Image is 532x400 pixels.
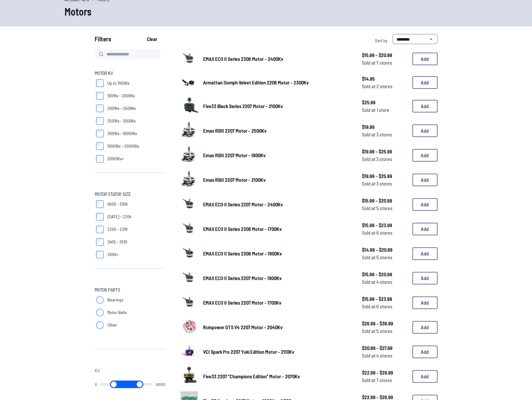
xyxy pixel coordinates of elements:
[203,151,352,159] a: Emax RSIII 2207 Motor - 1800Kv
[180,244,198,263] a: image
[362,131,407,138] span: Sold at 3 stores
[412,247,438,260] button: Add
[107,201,128,207] span: 0505 - 1306
[362,229,407,237] span: Sold at 6 stores
[362,75,407,83] span: $14.95
[362,180,407,187] span: Sold at 3 stores
[203,201,283,207] span: EMAX ECO II Series 2207 Motor - 2400Kv
[362,148,407,155] span: $19.99 - $25.99
[203,323,352,331] a: Rcinpower GTS V4 2207 Motor - 2040Kv
[107,297,123,303] span: Bearings
[203,127,352,134] a: Emax RSIII 2207 Motor - 2500Kv
[107,309,127,316] span: Motor Bells
[180,342,198,360] img: image
[180,121,198,140] a: image
[203,225,352,233] a: EMAX ECO II Series 2306 Motor - 1700Kv
[362,221,407,229] span: $15.99 - $23.99
[96,130,104,137] input: 3001Kv - 10000Kv
[203,128,266,134] span: Emax RSIII 2207 Motor - 2500Kv
[203,275,282,281] span: EMAX ECO II Series 2207 Motor - 1900Kv
[203,152,266,158] span: Emax RSIII 2207 Motor - 1800Kv
[362,327,407,335] span: Sold at 5 stores
[203,102,352,110] a: Five33 Black Series 2207 Motor - 2100Kv
[392,34,438,44] select: Sort by
[96,142,104,150] input: 10001Kv - 20000Kv
[180,317,198,337] a: image
[203,274,352,282] a: EMAX ECO II Series 2207 Motor - 1900Kv
[96,105,104,112] input: 2001Kv - 2500Kv
[96,200,104,208] input: 0505 - 1306
[180,317,198,335] img: image
[412,124,438,137] button: Add
[203,373,352,380] a: Five33 2207 “Champions Edition” Motor - 2070Kv
[95,69,113,77] span: Motor KV
[180,195,198,212] img: image
[362,278,407,286] span: Sold at 4 stores
[180,364,198,387] img: image
[107,143,139,149] span: 10001Kv - 20000Kv
[362,172,407,180] span: $19.99 - $25.99
[362,204,407,212] span: Sold at 5 stores
[180,268,198,286] img: image
[362,369,407,376] span: $22.99 - $26.99
[107,156,124,162] span: 20001Kv+
[180,219,198,237] img: image
[362,197,407,204] span: $15.99 - $20.99
[96,238,104,246] input: 2405 - 2510
[203,103,283,109] span: Five33 Black Series 2207 Motor - 2100Kv
[107,105,136,111] span: 2001Kv - 2500Kv
[203,373,300,379] span: Five33 2207 “Champions Edition” Motor - 2070Kv
[180,77,198,88] img: image
[107,118,136,124] span: 2501Kv - 3000Kv
[180,219,198,239] a: image
[362,99,407,106] span: $25.99
[203,79,309,85] span: Armattan Oomph Velvet Edition 2206 Motor - 2300Kv
[362,320,407,327] span: $26.99 - $36.99
[412,272,438,284] button: Add
[180,121,198,139] img: image
[180,146,198,163] img: image
[203,299,352,306] a: EMAX ECO II Series 2207 Motor - 1700Kv
[180,96,198,114] img: image
[203,300,281,306] span: EMAX ECO II Series 2207 Motor - 1700Kv
[412,198,438,211] button: Add
[141,34,163,44] button: Clear
[203,349,294,355] span: VCI Spark Pro 2207 Yuki Edition Motor - 2110Kv
[95,382,97,387] output: 0
[107,322,117,328] span: Other
[203,348,352,356] a: VCI Spark Pro 2207 Yuki Edition Motor - 2110Kv
[412,174,438,186] button: Add
[412,76,438,89] button: Add
[180,244,198,261] img: image
[362,376,407,384] span: Sold at 7 stores
[107,80,129,86] span: Up to 1000Kv
[362,246,407,254] span: $14.99 - $20.99
[362,106,407,114] span: Sold at 1 store
[155,382,165,387] output: 25000
[362,344,407,352] span: $20.89 - $27.99
[95,367,100,374] span: Kv
[96,296,104,304] input: Bearings
[362,59,407,66] span: Sold at 7 stores
[180,342,198,362] a: image
[96,79,104,87] input: Up to 1000Kv
[203,324,283,330] span: Rcinpower GTS V4 2207 Motor - 2040Kv
[203,177,266,183] span: Emax RSIII 2207 Motor - 2100Kv
[107,251,118,258] span: 2600+
[412,370,438,383] button: Add
[180,268,198,288] a: image
[107,226,128,232] span: 2205 - 2318
[362,83,407,90] span: Sold at 2 stores
[65,4,468,19] h1: Motors
[412,296,438,309] button: Add
[95,286,120,294] span: Motor Parts
[362,303,407,310] span: Sold at 6 stores
[96,92,104,100] input: 1001Kv - 2000Kv
[180,170,198,190] a: image
[180,96,198,116] a: image
[95,190,131,198] span: Motor Stator Size
[203,226,282,232] span: EMAX ECO II Series 2306 Motor - 1700Kv
[180,74,198,91] a: image
[96,117,104,125] input: 2501Kv - 3000Kv
[203,56,283,62] span: EMAX ECO II Series 2306 Motor - 2400Kv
